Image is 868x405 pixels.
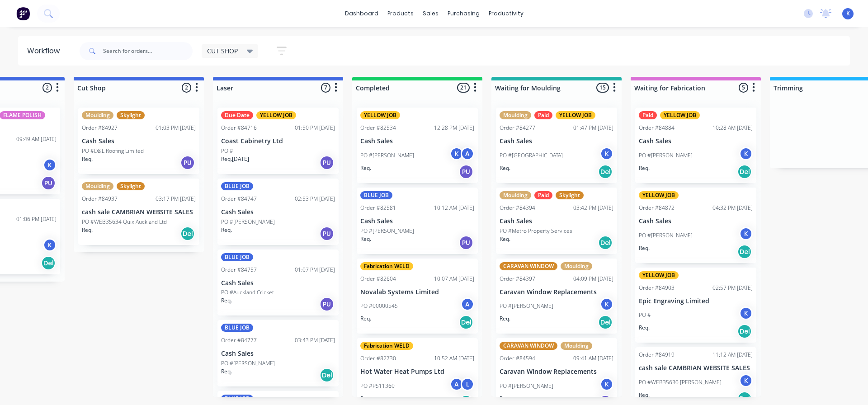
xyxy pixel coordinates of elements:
[360,395,371,403] p: Req.
[217,179,339,245] div: BLUE JOBOrder #8474702:53 PM [DATE]Cash SalesPO #[PERSON_NAME]Req.PU
[534,111,552,119] div: Paid
[82,155,93,163] p: Req.
[639,351,675,359] div: Order #84919
[639,124,675,132] div: Order #84884
[360,342,413,350] div: Fabrication WELD
[573,275,613,283] div: 04:09 PM [DATE]
[639,271,679,279] div: YELLOW JOB
[360,235,371,243] p: Req.
[221,226,232,234] p: Req.
[221,367,232,376] p: Req.
[450,377,463,391] div: A
[500,164,510,172] p: Req.
[418,7,443,20] div: sales
[360,275,396,283] div: Order #82604
[82,195,118,203] div: Order #84937
[561,342,592,350] div: Moulding
[500,217,613,225] p: Cash Sales
[221,155,249,163] p: Req. [DATE]
[739,306,753,320] div: K
[459,235,473,250] div: PU
[434,124,474,132] div: 12:28 PM [DATE]
[360,315,371,323] p: Req.
[500,382,553,390] p: PO #[PERSON_NAME]
[82,124,118,132] div: Order #84927
[500,342,557,350] div: CARAVAN WINDOW
[360,191,392,199] div: BLUE JOB
[180,226,195,241] div: Del
[360,302,398,310] p: PO #00000545
[500,354,535,363] div: Order #84594
[320,297,334,311] div: PU
[450,147,463,160] div: K
[461,377,474,391] div: L
[434,275,474,283] div: 10:07 AM [DATE]
[82,137,196,145] p: Cash Sales
[221,359,275,367] p: PO #[PERSON_NAME]
[180,155,195,170] div: PU
[360,382,395,390] p: PO #PS11360
[573,354,613,363] div: 09:41 AM [DATE]
[500,288,613,296] p: Caravan Window Replacements
[360,217,474,225] p: Cash Sales
[221,195,257,203] div: Order #84747
[295,336,335,344] div: 03:43 PM [DATE]
[78,108,199,174] div: MouldingSkylightOrder #8492701:03 PM [DATE]Cash SalesPO #D&L Roofing LimitedReq.PU
[221,111,253,119] div: Due Date
[600,147,613,160] div: K
[739,227,753,240] div: K
[639,378,722,386] p: PO #WEB35630 [PERSON_NAME]
[360,262,413,270] div: Fabrication WELD
[320,226,334,241] div: PU
[320,368,334,382] div: Del
[500,395,510,403] p: Req.
[443,7,484,20] div: purchasing
[27,46,64,57] div: Workflow
[103,42,193,60] input: Search for orders...
[500,137,613,145] p: Cash Sales
[221,124,257,132] div: Order #84716
[639,364,753,372] p: cash sale CAMBRIAN WEBSITE SALES
[340,7,383,20] a: dashboard
[635,268,756,343] div: YELLOW JOBOrder #8490302:57 PM [DATE]Epic Engraving LimitedPO #KReq.Del
[78,179,199,245] div: MouldingSkylightOrder #8493703:17 PM [DATE]cash sale CAMBRIAN WEBSITE SALESPO #WEB35634 Quix Auck...
[712,204,753,212] div: 04:32 PM [DATE]
[712,284,753,292] div: 02:57 PM [DATE]
[561,262,592,270] div: Moulding
[82,182,113,190] div: Moulding
[156,195,196,203] div: 03:17 PM [DATE]
[500,204,535,212] div: Order #84394
[221,266,257,274] div: Order #84757
[16,135,57,143] div: 09:49 AM [DATE]
[639,244,650,252] p: Req.
[360,288,474,296] p: Novalab Systems Limited
[360,151,414,160] p: PO #[PERSON_NAME]
[500,262,557,270] div: CARAVAN WINDOW
[221,208,335,216] p: Cash Sales
[556,191,584,199] div: Skylight
[600,377,613,391] div: K
[598,165,613,179] div: Del
[82,218,167,226] p: PO #WEB35634 Quix Auckland Ltd
[156,124,196,132] div: 01:03 PM [DATE]
[82,208,196,216] p: cash sale CAMBRIAN WEBSITE SALES
[639,164,650,172] p: Req.
[737,165,752,179] div: Del
[573,204,613,212] div: 03:42 PM [DATE]
[207,46,238,56] span: CUT SHOP
[534,191,552,199] div: Paid
[221,324,253,332] div: BLUE JOB
[117,111,145,119] div: Skylight
[639,151,693,160] p: PO #[PERSON_NAME]
[221,279,335,287] p: Cash Sales
[712,351,753,359] div: 11:12 AM [DATE]
[496,108,617,183] div: MouldingPaidYELLOW JOBOrder #8427701:47 PM [DATE]Cash SalesPO #[GEOGRAPHIC_DATA]KReq.Del
[221,253,253,261] div: BLUE JOB
[461,147,474,160] div: A
[360,204,396,212] div: Order #82581
[357,259,478,334] div: Fabrication WELDOrder #8260410:07 AM [DATE]Novalab Systems LimitedPO #00000545AReq.Del
[739,147,753,160] div: K
[639,324,650,332] p: Req.
[221,137,335,145] p: Coast Cabinetry Ltd
[500,368,613,376] p: Caravan Window Replacements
